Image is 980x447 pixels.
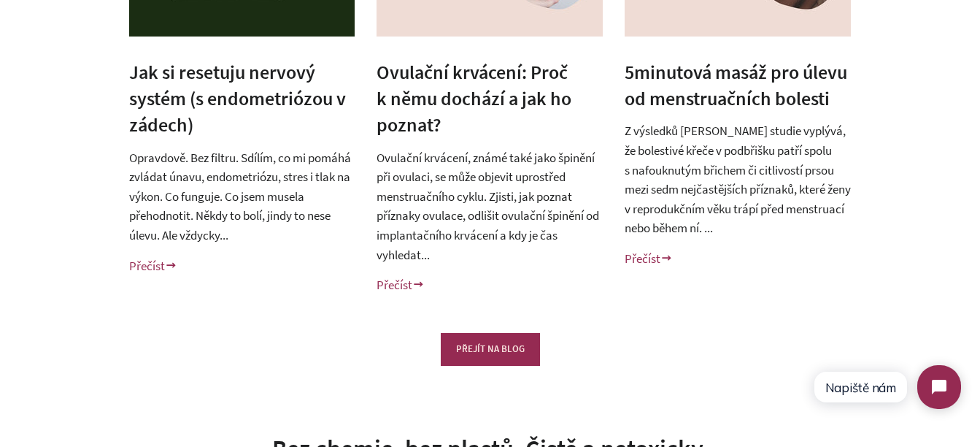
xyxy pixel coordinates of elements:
[129,258,177,274] a: Přečíst
[625,251,673,267] a: Přečíst
[377,277,425,293] a: Přečíst
[377,60,571,137] a: Ovulační krvácení: Proč k němu dochází a jak ho poznat?
[441,333,540,365] a: PŘEJÍT NA BLOG
[377,148,603,264] div: Ovulační krvácení, známé také jako špinění při ovulaci, se může objevit uprostřed menstruačního c...
[129,60,346,137] a: Jak si resetuju nervový systém (s endometriózou v zádech)
[800,353,973,421] iframe: Tidio Chat
[129,148,355,245] div: Opravdově. Bez filtru. Sdílím, co mi pomáhá zvládat únavu, endometriózu, stres i tlak na výkon. C...
[625,121,851,237] div: Z výsledků [PERSON_NAME] studie vyplývá, že bolestivé křeče v podbřišku patří spolu s nafouknutým...
[625,60,847,110] a: 5minutová masáž pro úlevu od menstruačních bolesti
